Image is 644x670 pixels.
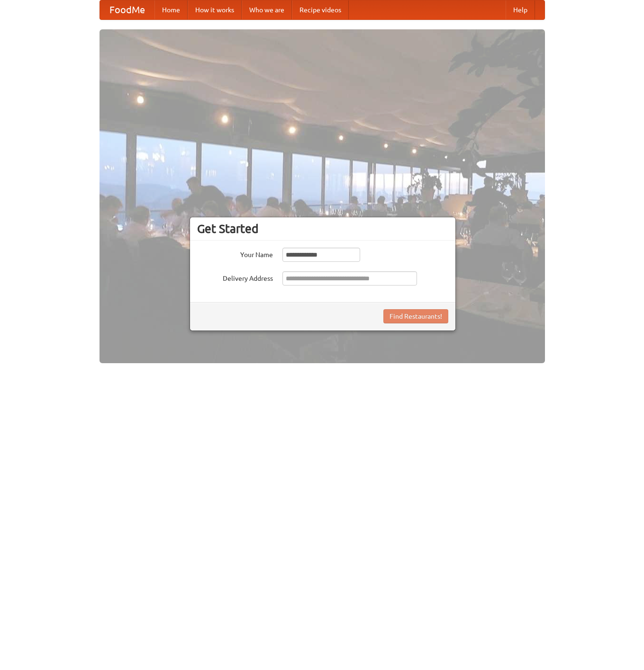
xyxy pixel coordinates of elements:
[383,309,448,323] button: Find Restaurants!
[197,271,273,283] label: Delivery Address
[188,0,242,19] a: How it works
[506,0,535,19] a: Help
[197,222,448,236] h3: Get Started
[154,0,188,19] a: Home
[292,0,349,19] a: Recipe videos
[197,248,273,259] label: Your Name
[100,0,154,19] a: FoodMe
[242,0,292,19] a: Who we are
